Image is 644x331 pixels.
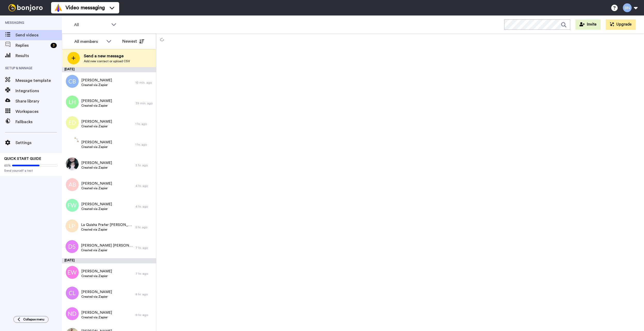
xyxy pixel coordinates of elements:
span: Message template [15,77,62,84]
div: [DATE] [62,67,156,72]
img: lh.png [66,96,79,108]
div: 1 hr. ago [135,122,154,126]
span: Created via Zapier [81,186,112,190]
div: 9 hr. ago [135,313,154,317]
span: Created via Zapier [81,248,133,252]
span: [PERSON_NAME] [81,202,112,207]
button: Invite [575,19,601,30]
button: Newest [118,36,148,46]
span: Integrations [15,88,62,94]
span: Replies [15,42,49,49]
div: 4 hr. ago [135,184,154,188]
span: Created via Zapier [81,207,112,211]
span: Created via Zapier [81,83,112,87]
img: lp.png [66,219,78,232]
img: cl.png [66,287,79,300]
img: ew.png [66,266,79,279]
div: 39 min. ago [135,101,154,105]
span: Created via Zapier [81,165,112,170]
span: [PERSON_NAME] [PERSON_NAME] [81,243,133,248]
img: fw.png [66,199,79,212]
span: Collapse menu [23,317,44,321]
button: Collapse menu [13,316,49,323]
span: Created via Zapier [81,227,133,232]
div: 7 hr. ago [135,246,154,250]
span: Send videos [15,32,62,38]
img: nd.png [66,307,79,320]
span: Created via Zapier [81,104,112,108]
div: 10 min. ago [135,81,154,85]
span: Workspaces [15,108,62,115]
div: 7 hr. ago [135,272,154,276]
img: 343830c5-171f-4fd7-8be1-1648f102125f.jpg [66,137,79,150]
span: Send a new message [84,53,130,59]
span: Fallbacks [15,119,62,125]
span: Created via Zapier [81,315,112,319]
span: [PERSON_NAME] [81,269,112,274]
span: QUICK START GUIDE [4,157,41,161]
div: All members [74,38,104,45]
span: Created via Zapier [81,124,112,128]
img: bj-logo-header-white.svg [6,4,45,11]
span: Video messaging [66,4,105,11]
span: Created via Zapier [81,274,112,278]
span: [PERSON_NAME] [81,160,112,165]
img: vm-color.svg [54,4,62,12]
span: Add new contact or upload CSV [84,59,130,63]
span: All [74,22,109,28]
span: Settings [15,140,62,146]
span: 60% [4,163,11,168]
img: 06cadaeb-8485-468d-b00b-a1ecd00271d6.jpg [66,157,79,170]
img: ds.png [66,240,78,253]
span: [PERSON_NAME] [81,289,112,295]
span: Send yourself a test [4,169,58,173]
span: Created via Zapier [81,145,112,149]
button: Upgrade [606,19,636,30]
img: ab.png [66,178,79,191]
span: [PERSON_NAME] [81,119,112,124]
span: [PERSON_NAME] [81,98,112,104]
div: 2 hr. ago [135,163,154,167]
div: 1 hr. ago [135,143,154,147]
span: Results [15,53,62,59]
span: Share library [15,98,62,104]
div: [DATE] [62,258,156,263]
span: La Quisha Prefer [PERSON_NAME] [81,222,133,227]
div: 5 hr. ago [135,225,154,229]
span: [PERSON_NAME] [81,181,112,186]
span: [PERSON_NAME] [81,78,112,83]
span: [PERSON_NAME] [81,140,112,145]
img: ed.png [66,116,79,129]
div: 8 hr. ago [135,292,154,296]
div: 3 [51,43,57,48]
div: 4 hr. ago [135,204,154,209]
span: Created via Zapier [81,295,112,299]
span: [PERSON_NAME] [81,310,112,315]
img: cb.png [66,75,79,88]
